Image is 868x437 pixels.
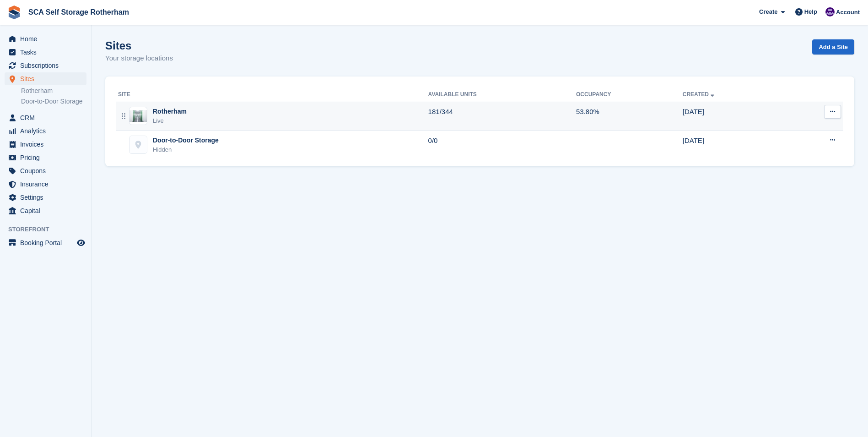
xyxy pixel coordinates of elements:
div: Rotherham [153,107,187,116]
a: SCA Self Storage Rotherham [25,5,133,20]
a: Created [683,91,716,98]
th: Site [116,87,428,102]
a: menu [5,59,86,72]
a: menu [5,46,86,59]
td: [DATE] [683,102,785,131]
a: Add a Site [812,39,854,55]
a: Door-to-Door Storage [21,97,86,106]
span: Create [759,7,777,16]
img: Image of Rotherham site [129,110,147,122]
p: Your storage locations [105,53,173,64]
div: Door-to-Door Storage [153,136,219,145]
a: menu [5,138,86,151]
th: Available Units [428,87,576,102]
span: Sites [20,72,75,85]
span: Pricing [20,151,75,164]
span: Subscriptions [20,59,75,72]
a: menu [5,72,86,85]
span: Account [836,8,860,17]
a: menu [5,164,86,177]
span: Insurance [20,178,75,191]
span: Coupons [20,164,75,177]
span: Capital [20,204,75,217]
div: Live [153,116,187,126]
span: Storefront [8,225,91,234]
a: menu [5,178,86,191]
img: Kelly Neesham [825,7,835,16]
a: menu [5,191,86,204]
a: menu [5,204,86,217]
td: 181/344 [428,102,576,131]
a: menu [5,33,86,45]
td: 0/0 [428,131,576,159]
span: Invoices [20,138,75,151]
a: menu [5,236,86,249]
a: menu [5,125,86,137]
h1: Sites [105,39,173,52]
img: Door-to-Door Storage site image placeholder [129,136,147,153]
span: Tasks [20,46,75,59]
span: Home [20,33,75,45]
span: Help [804,7,817,16]
a: menu [5,111,86,124]
img: stora-icon-8386f47178a22dfd0bd8f6a31ec36ba5ce8667c1dd55bd0f319d3a0aa187defe.svg [7,5,21,19]
span: Analytics [20,125,75,137]
a: Preview store [75,237,86,248]
span: Booking Portal [20,236,75,249]
th: Occupancy [576,87,683,102]
span: Settings [20,191,75,204]
a: menu [5,151,86,164]
span: CRM [20,111,75,124]
td: 53.80% [576,102,683,131]
div: Hidden [153,145,219,154]
a: Rotherham [21,87,86,95]
td: [DATE] [683,131,785,159]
